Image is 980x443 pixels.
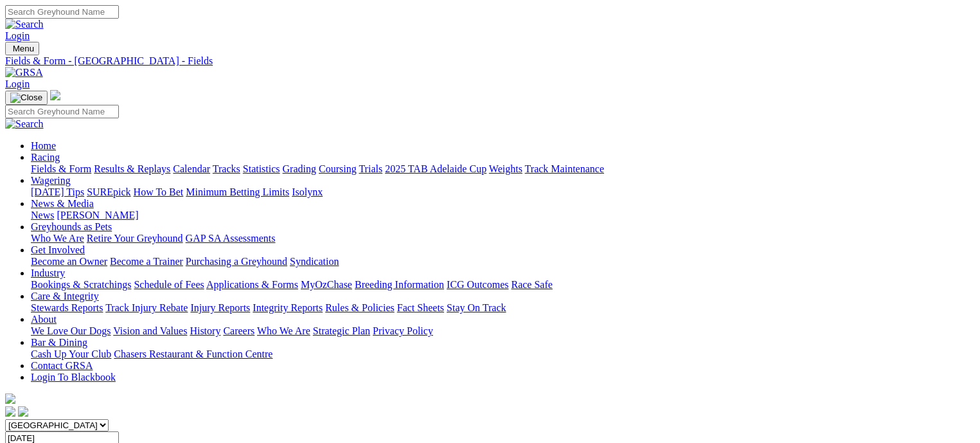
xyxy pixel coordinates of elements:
a: Become a Trainer [110,256,183,267]
a: Weights [489,163,522,174]
a: Syndication [290,256,339,267]
a: Stay On Track [447,302,506,313]
a: Fact Sheets [397,302,444,313]
a: Industry [31,267,65,278]
a: Integrity Reports [253,302,323,313]
a: Isolynx [292,186,323,197]
a: Trials [359,163,382,174]
a: About [31,314,57,325]
img: logo-grsa-white.png [50,90,60,100]
a: Rules & Policies [325,302,395,313]
div: About [31,325,975,337]
a: Racing [31,152,60,163]
a: Chasers Restaurant & Function Centre [114,348,272,359]
a: [DATE] Tips [31,186,84,197]
a: Injury Reports [190,302,250,313]
a: GAP SA Assessments [186,233,276,244]
a: News [31,210,54,221]
input: Search [5,5,119,19]
a: Login [5,30,30,41]
div: Racing [31,163,975,175]
img: logo-grsa-white.png [5,393,15,404]
img: Close [10,93,42,103]
button: Toggle navigation [5,91,48,105]
img: facebook.svg [5,406,15,417]
button: Toggle navigation [5,42,39,55]
a: Get Involved [31,244,85,255]
a: SUREpick [87,186,130,197]
a: Results & Replays [94,163,170,174]
a: Who We Are [31,233,84,244]
a: Login [5,78,30,89]
a: Calendar [173,163,210,174]
span: Menu [13,44,34,53]
a: Bookings & Scratchings [31,279,131,290]
img: GRSA [5,67,43,78]
a: Tracks [213,163,240,174]
a: MyOzChase [301,279,352,290]
a: Purchasing a Greyhound [186,256,287,267]
div: News & Media [31,210,975,221]
a: Contact GRSA [31,360,93,371]
a: 2025 TAB Adelaide Cup [385,163,486,174]
a: Retire Your Greyhound [87,233,183,244]
a: Home [31,140,56,151]
a: Race Safe [511,279,552,290]
a: Login To Blackbook [31,372,116,383]
a: Strategic Plan [313,325,370,336]
a: We Love Our Dogs [31,325,111,336]
a: Schedule of Fees [134,279,204,290]
div: Care & Integrity [31,302,975,314]
a: Coursing [319,163,357,174]
a: [PERSON_NAME] [57,210,138,221]
a: Vision and Values [113,325,187,336]
a: History [190,325,220,336]
a: ICG Outcomes [447,279,508,290]
img: Search [5,118,44,130]
a: Care & Integrity [31,291,99,302]
a: Cash Up Your Club [31,348,111,359]
a: Bar & Dining [31,337,87,348]
a: Stewards Reports [31,302,103,313]
div: Wagering [31,186,975,198]
a: How To Bet [134,186,184,197]
a: Careers [223,325,254,336]
div: Industry [31,279,975,291]
a: Statistics [243,163,280,174]
a: Wagering [31,175,71,186]
div: Greyhounds as Pets [31,233,975,244]
a: Who We Are [257,325,310,336]
a: Track Injury Rebate [105,302,188,313]
a: Greyhounds as Pets [31,221,112,232]
a: Privacy Policy [373,325,433,336]
a: Become an Owner [31,256,107,267]
a: Grading [283,163,316,174]
div: Bar & Dining [31,348,975,360]
a: Fields & Form [31,163,91,174]
img: Search [5,19,44,30]
img: twitter.svg [18,406,28,417]
a: Track Maintenance [525,163,604,174]
input: Search [5,105,119,118]
a: News & Media [31,198,94,209]
a: Breeding Information [355,279,444,290]
a: Minimum Betting Limits [186,186,289,197]
a: Applications & Forms [206,279,298,290]
div: Get Involved [31,256,975,267]
a: Fields & Form - [GEOGRAPHIC_DATA] - Fields [5,55,975,67]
